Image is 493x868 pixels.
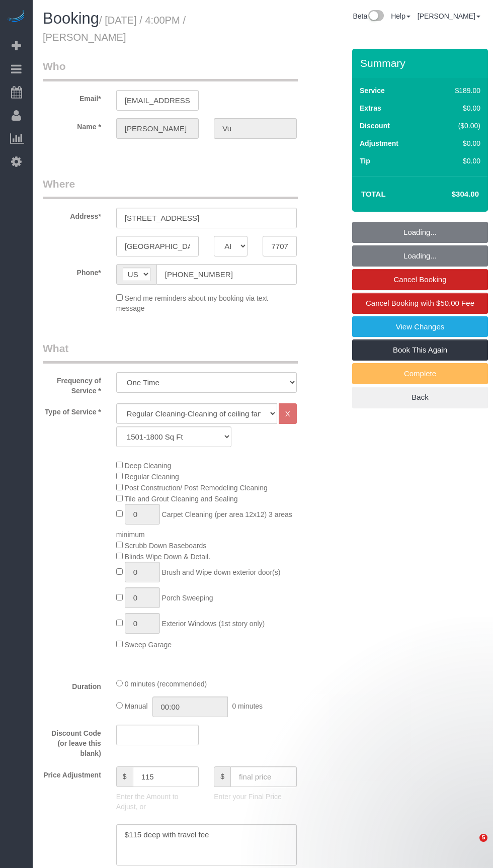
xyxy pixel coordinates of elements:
[116,90,199,111] input: Email*
[125,462,172,470] span: Deep Cleaning
[125,641,172,649] span: Sweep Garage
[352,387,488,408] a: Back
[263,236,296,256] input: Zip Code*
[360,85,385,96] label: Service
[214,118,296,139] input: Last Name*
[35,725,109,758] label: Discount Code (or leave this blank)
[391,12,410,20] a: Help
[43,177,298,199] legend: Where
[35,208,109,221] label: Address*
[434,138,480,148] div: $0.00
[125,542,207,550] span: Scrubb Down Baseboards
[360,57,483,69] h3: Summary
[360,103,381,113] label: Extras
[162,620,265,628] span: Exterior Windows (1st story only)
[6,10,26,24] img: Automaid Logo
[459,834,483,858] iframe: Intercom live chat
[353,12,384,20] a: Beta
[125,553,210,561] span: Blinds Wipe Down & Detail.
[116,236,199,256] input: City*
[434,121,480,131] div: ($0.00)
[125,680,207,688] span: 0 minutes (recommended)
[35,372,109,396] label: Frequency of Service *
[35,403,109,417] label: Type of Service *
[434,156,480,166] div: $0.00
[360,121,390,131] label: Discount
[367,10,384,23] img: New interface
[124,495,237,503] span: Tile and Grout Cleaning and Sealing
[35,118,109,132] label: Name *
[214,792,296,802] p: Enter your Final Price
[35,264,109,278] label: Phone*
[352,339,488,361] a: Book This Again
[162,594,213,602] span: Porch Sweeping
[230,766,297,787] input: final price
[35,678,109,691] label: Duration
[43,10,99,27] span: Booking
[360,138,398,148] label: Adjustment
[35,90,109,104] label: Email*
[434,85,480,96] div: $189.00
[125,473,179,481] span: Regular Cleaning
[162,568,281,576] span: Brush and Wipe down exterior door(s)
[361,190,386,198] strong: Total
[214,766,230,787] span: $
[116,766,133,787] span: $
[116,118,199,139] input: First Name*
[352,316,488,337] a: View Changes
[479,834,487,842] span: 5
[35,766,109,780] label: Price Adjustment
[116,792,199,812] p: Enter the Amount to Adjust, or
[360,156,370,166] label: Tip
[116,510,292,539] span: Carpet Cleaning (per area 12x12) 3 areas minimum
[434,103,480,113] div: $0.00
[418,12,480,20] a: [PERSON_NAME]
[232,702,263,710] span: 0 minutes
[125,702,148,710] span: Manual
[43,59,298,81] legend: Who
[366,299,474,307] span: Cancel Booking with $50.00 Fee
[352,293,488,314] a: Cancel Booking with $50.00 Fee
[352,269,488,290] a: Cancel Booking
[125,484,268,492] span: Post Construction/ Post Remodeling Cleaning
[116,294,268,312] span: Send me reminders about my booking via text message
[43,341,298,364] legend: What
[43,15,186,43] small: / [DATE] / 4:00PM / [PERSON_NAME]
[422,190,479,199] h4: $304.00
[156,264,297,285] input: Phone*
